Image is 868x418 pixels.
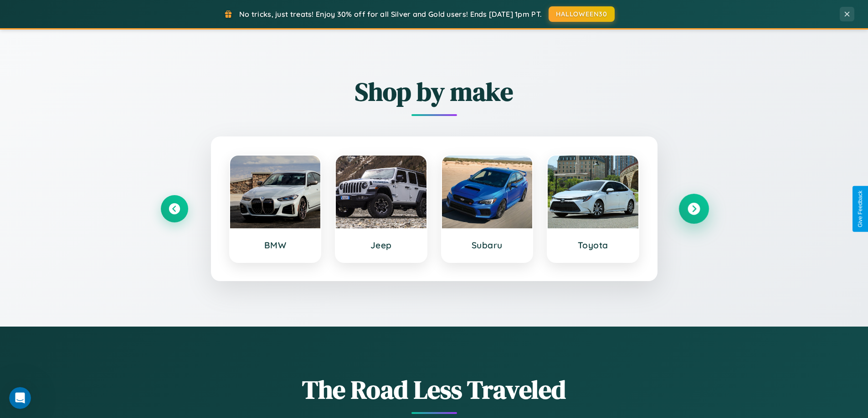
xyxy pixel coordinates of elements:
div: Give Feedback [857,191,863,227]
h3: Toyota [557,240,629,251]
h3: Subaru [451,240,524,251]
span: No tricks, just treats! Enjoy 30% off for all Silver and Gold users! Ends [DATE] 1pm PT. [239,10,542,19]
h3: Jeep [345,240,417,251]
h1: The Road Less Traveled [161,372,708,407]
h3: BMW [239,240,312,251]
button: HALLOWEEN30 [549,6,615,22]
iframe: Intercom live chat [9,387,31,409]
h2: Shop by make [161,74,708,109]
